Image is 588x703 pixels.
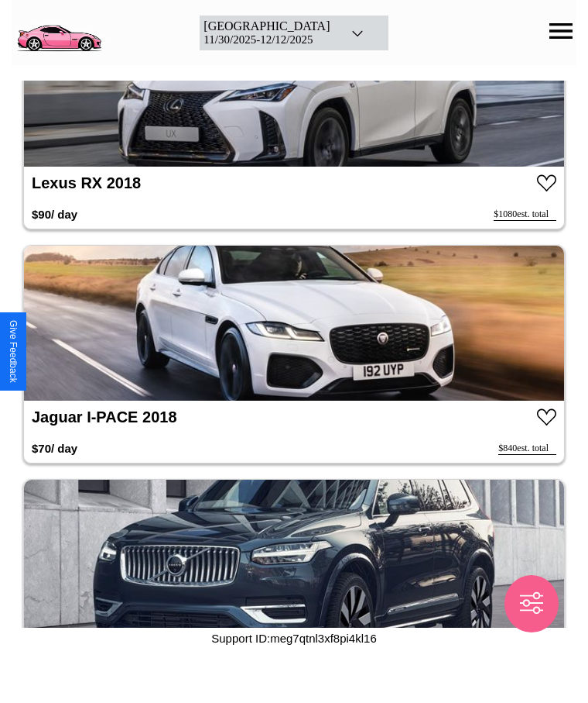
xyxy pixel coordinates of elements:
div: [GEOGRAPHIC_DATA] [203,19,330,33]
a: Jaguar I-PACE 2018 [32,408,177,426]
div: 11 / 30 / 2025 - 12 / 12 / 2025 [203,33,330,47]
img: logo [12,8,106,54]
p: Support ID: meg7qtnl3xf8pi4kl16 [211,628,376,649]
a: Lexus RX 2018 [32,174,141,191]
div: Give Feedback [8,320,19,383]
div: $ 840 est. total [498,443,556,455]
h3: $ 90 / day [32,200,77,229]
div: $ 1080 est. total [494,208,556,221]
h3: $ 70 / day [32,434,77,463]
